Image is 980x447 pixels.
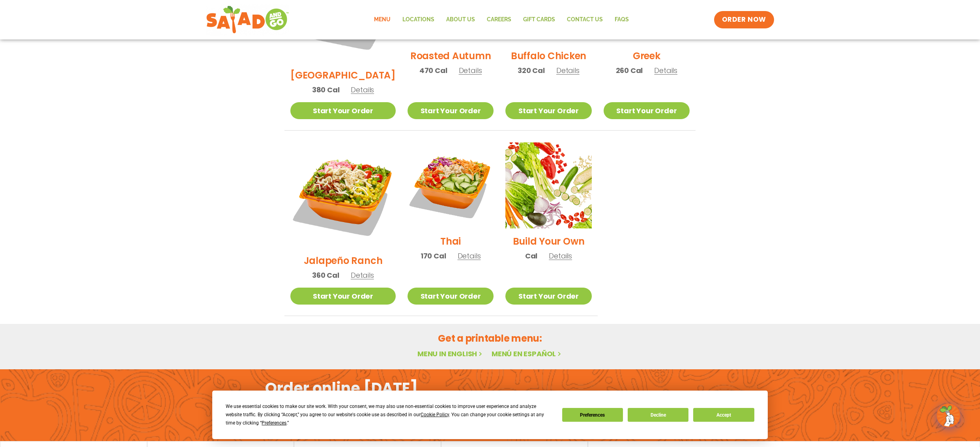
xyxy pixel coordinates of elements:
[440,11,481,29] a: About Us
[517,11,561,29] a: GIFT CARDS
[481,11,517,29] a: Careers
[628,408,688,422] button: Decline
[290,142,396,248] img: Product photo for Jalapeño Ranch Salad
[693,408,754,422] button: Accept
[511,49,586,63] h2: Buffalo Chicken
[396,11,440,29] a: Locations
[562,408,623,422] button: Preferences
[265,378,418,398] h2: Order online [DATE]
[421,412,449,417] span: Cookie Policy
[417,349,484,359] a: Menu in English
[284,331,696,345] h2: Get a printable menu:
[505,102,591,119] a: Start Your Order
[937,404,959,426] img: wpChatIcon
[604,102,690,119] a: Start Your Order
[312,84,340,95] span: 380 Cal
[368,11,635,29] nav: Menu
[513,234,585,248] h2: Build Your Own
[561,11,609,29] a: Contact Us
[458,251,481,261] span: Details
[459,65,482,75] span: Details
[505,288,591,305] a: Start Your Order
[351,270,374,280] span: Details
[419,65,447,76] span: 470 Cal
[410,49,491,63] h2: Roasted Autumn
[226,402,552,427] div: We use essential cookies to make our site work. With your consent, we may also use non-essential ...
[212,391,768,439] div: Cookie Consent Prompt
[304,254,383,267] h2: Jalapeño Ranch
[368,11,396,29] a: Menu
[714,11,774,28] a: ORDER NOW
[290,288,396,305] a: Start Your Order
[518,65,545,76] span: 320 Cal
[525,251,537,261] span: Cal
[654,65,677,75] span: Details
[505,142,591,228] img: Product photo for Build Your Own
[616,65,643,76] span: 260 Cal
[408,288,494,305] a: Start Your Order
[633,49,660,63] h2: Greek
[549,251,572,261] span: Details
[440,234,461,248] h2: Thai
[408,142,494,228] img: Product photo for Thai Salad
[556,65,580,75] span: Details
[312,270,339,281] span: 360 Cal
[206,4,289,36] img: new-SAG-logo-768×292
[609,11,635,29] a: FAQs
[290,102,396,119] a: Start Your Order
[262,420,286,426] span: Preferences
[492,349,563,359] a: Menú en español
[722,15,766,24] span: ORDER NOW
[408,102,494,119] a: Start Your Order
[421,251,446,261] span: 170 Cal
[351,85,374,95] span: Details
[290,68,396,82] h2: [GEOGRAPHIC_DATA]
